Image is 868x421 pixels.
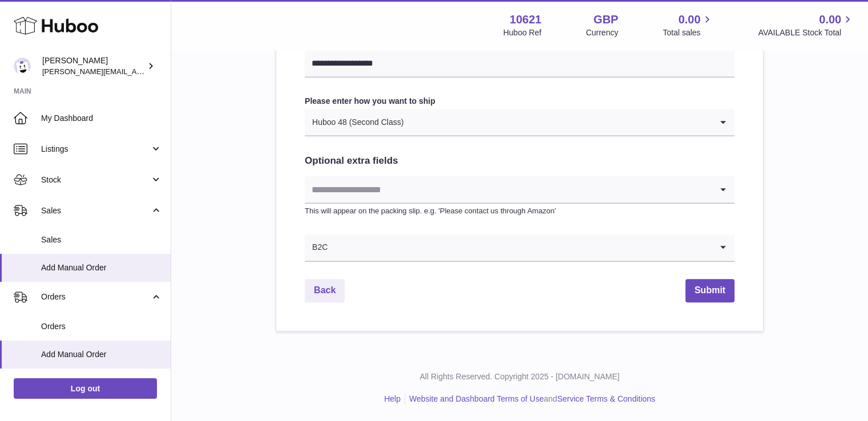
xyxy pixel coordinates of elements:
a: 0.00 AVAILABLE Stock Total [758,12,854,38]
span: [PERSON_NAME][EMAIL_ADDRESS][DOMAIN_NAME] [42,67,229,76]
div: [PERSON_NAME] [42,55,145,77]
a: 0.00 Total sales [663,12,713,38]
a: Help [384,394,401,403]
span: Add Manual Order [41,262,162,273]
li: and [405,394,655,404]
a: Log out [14,378,157,399]
p: This will appear on the packing slip. e.g. 'Please contact us through Amazon' [305,206,734,216]
span: Orders [41,292,150,302]
div: Search for option [305,109,734,136]
div: Search for option [305,176,734,204]
strong: 10621 [510,12,542,27]
p: All Rights Reserved. Copyright 2025 - [DOMAIN_NAME] [180,371,859,382]
span: Stock [41,175,150,185]
span: Add Manual Order [41,349,162,360]
span: 0.00 [819,12,841,27]
input: Search for option [328,234,712,261]
span: My Dashboard [41,113,162,124]
a: Back [305,279,345,302]
input: Search for option [305,176,712,203]
span: Listings [41,144,150,155]
span: Orders [41,321,162,332]
img: steven@scoreapp.com [14,58,31,75]
a: Service Terms & Conditions [557,394,655,403]
span: Total sales [663,27,713,38]
div: Search for option [305,234,734,262]
span: Sales [41,205,150,216]
span: B2C [305,234,328,261]
div: Huboo Ref [503,27,542,38]
label: Please enter how you want to ship [305,96,734,107]
span: AVAILABLE Stock Total [758,27,854,38]
div: Currency [586,27,619,38]
span: Sales [41,234,162,245]
h2: Optional extra fields [305,155,734,168]
input: Search for option [404,109,712,135]
span: Huboo 48 (Second Class) [305,109,404,135]
strong: GBP [594,12,618,27]
span: 0.00 [679,12,701,27]
a: Website and Dashboard Terms of Use [409,394,544,403]
button: Submit [685,279,734,302]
